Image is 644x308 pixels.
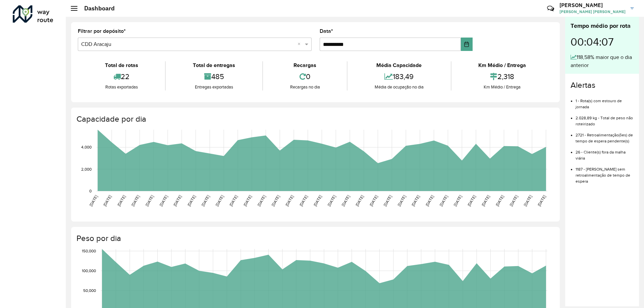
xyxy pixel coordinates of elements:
h4: Alertas [571,80,634,90]
div: Recargas no dia [265,84,345,90]
text: [DATE] [116,194,126,207]
text: [DATE] [425,194,434,207]
button: Choose Date [461,38,473,51]
span: Clear all [298,40,303,48]
text: [DATE] [145,194,154,207]
label: Data [320,27,333,35]
span: [PERSON_NAME] [PERSON_NAME] [559,9,626,15]
text: [DATE] [89,194,98,207]
text: [DATE] [467,194,476,207]
div: Rotas exportadas [79,84,163,90]
div: 183,49 [349,69,449,84]
text: [DATE] [102,194,112,207]
text: 4,000 [81,145,92,149]
h2: Dashboard [77,5,115,12]
text: [DATE] [341,194,351,207]
div: 485 [167,69,260,84]
div: Média de ocupação no dia [349,84,449,90]
text: [DATE] [299,194,308,207]
div: Km Médio / Entrega [453,61,551,69]
text: 50,000 [83,288,96,293]
text: [DATE] [397,194,407,207]
h4: Peso por dia [76,234,553,243]
text: [DATE] [509,194,519,207]
div: 22 [79,69,163,84]
text: [DATE] [130,194,140,207]
text: [DATE] [313,194,322,207]
text: 100,000 [82,268,96,273]
text: 2,000 [81,167,92,171]
li: 1187 - [PERSON_NAME] sem retroalimentação de tempo de espera [576,161,634,184]
div: Km Médio / Entrega [453,84,551,90]
div: 118,58% maior que o dia anterior [571,53,634,69]
div: Média Capacidade [349,61,449,69]
text: 150,000 [82,249,96,253]
text: [DATE] [327,194,336,207]
li: 2721 - Retroalimentação(ões) de tempo de espera pendente(s) [576,127,634,144]
text: [DATE] [257,194,266,207]
text: 0 [89,189,92,193]
text: [DATE] [453,194,463,207]
div: 00:04:07 [571,30,634,53]
a: Contato Rápido [543,1,558,16]
div: 0 [265,69,345,84]
text: [DATE] [172,194,182,207]
text: [DATE] [159,194,168,207]
text: [DATE] [411,194,420,207]
li: 26 - Cliente(s) fora da malha viária [576,144,634,161]
text: [DATE] [228,194,238,207]
text: [DATE] [215,194,224,207]
text: [DATE] [201,194,210,207]
text: [DATE] [439,194,448,207]
div: Tempo médio por rota [571,21,634,30]
label: Filtrar por depósito [78,27,126,35]
h3: [PERSON_NAME] [559,2,626,8]
li: 2.028,89 kg - Total de peso não roteirizado [576,110,634,127]
div: 2,318 [453,69,551,84]
text: [DATE] [186,194,196,207]
div: Total de rotas [79,61,163,69]
div: Total de entregas [167,61,260,69]
text: [DATE] [523,194,533,207]
li: 1 - Rota(s) com estouro de jornada [576,93,634,110]
div: Entregas exportadas [167,84,260,90]
h4: Capacidade por dia [76,114,553,124]
text: [DATE] [383,194,392,207]
text: [DATE] [481,194,490,207]
text: [DATE] [537,194,546,207]
div: Recargas [265,61,345,69]
text: [DATE] [495,194,504,207]
text: [DATE] [271,194,280,207]
text: [DATE] [284,194,294,207]
text: [DATE] [243,194,252,207]
text: [DATE] [355,194,364,207]
text: [DATE] [369,194,378,207]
